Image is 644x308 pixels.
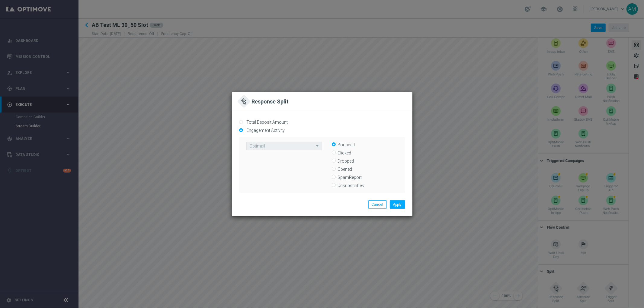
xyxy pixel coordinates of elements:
label: Dropped [338,158,398,164]
img: cursor-default-click-outline.svg [241,98,247,104]
label: Engagement Activity [245,128,285,133]
label: Clicked [338,150,398,156]
button: Cancel [368,200,387,209]
button: Apply [390,200,405,209]
label: Bounced [338,142,398,148]
label: Unsubscribes [338,183,398,188]
ng-select: Optimail [246,142,322,150]
label: SpamReport [338,174,398,180]
h2: Response Split [252,98,289,106]
label: Total Deposit Amount [245,119,288,125]
label: Opened [338,166,398,172]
